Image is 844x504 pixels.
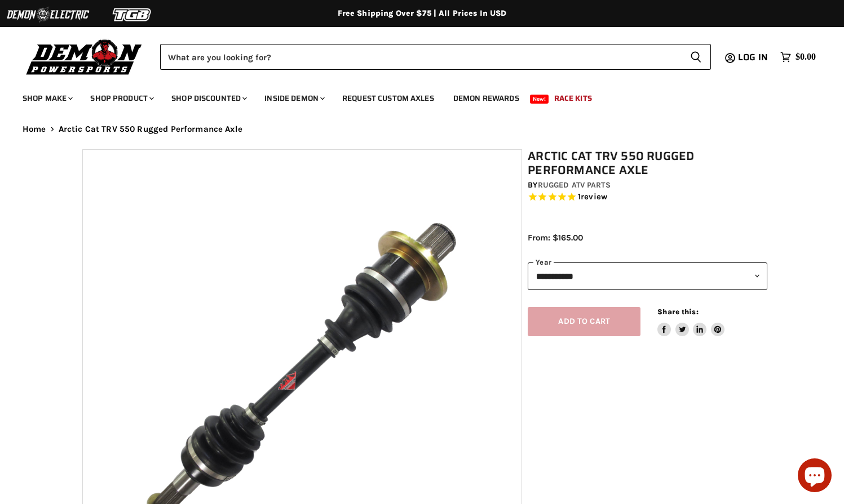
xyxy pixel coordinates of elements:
span: $0.00 [796,52,816,63]
a: Inside Demon [256,87,332,110]
a: Rugged ATV Parts [538,180,611,190]
span: Rated 5.0 out of 5 stars 1 reviews [528,191,767,203]
a: Shop Discounted [163,87,254,110]
select: year [528,262,767,290]
aside: Share this: [657,307,724,337]
button: Search [681,44,711,70]
span: New! [530,95,549,104]
img: Demon Powersports [23,37,146,77]
span: review [581,192,607,202]
span: Log in [738,50,768,64]
a: Shop Make [14,87,79,110]
span: From: $165.00 [528,233,583,243]
form: Product [160,44,711,70]
ul: Main menu [14,82,813,110]
a: Request Custom Axles [334,87,443,110]
span: 1 reviews [578,192,607,202]
inbox-online-store-chat: Shopify online store chat [794,458,835,495]
a: Home [23,124,46,134]
a: Log in [733,52,775,63]
img: Demon Electric Logo 2 [6,4,90,25]
span: Share this: [657,307,698,316]
a: $0.00 [775,49,821,65]
img: TGB Logo 2 [90,4,175,25]
a: Demon Rewards [445,87,528,110]
span: Arctic Cat TRV 550 Rugged Performance Axle [59,124,242,134]
input: Search [160,44,681,70]
h1: Arctic Cat TRV 550 Rugged Performance Axle [528,149,767,177]
a: Shop Product [82,87,161,110]
div: by [528,179,767,191]
a: Race Kits [546,87,600,110]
